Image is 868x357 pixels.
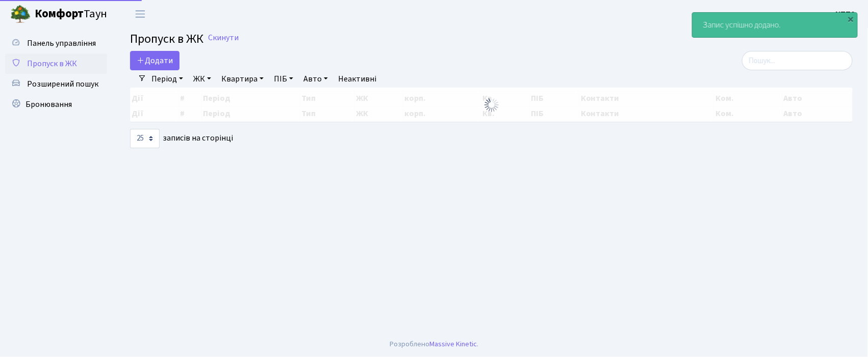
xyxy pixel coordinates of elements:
[693,13,857,37] div: Запис успішно додано.
[127,6,153,22] button: Переключити навігацію
[5,74,107,94] a: Розширений пошук
[270,70,297,88] a: ПІБ
[429,339,477,349] a: Massive Kinetic
[208,33,239,43] a: Скинути
[334,70,380,88] a: Неактивні
[390,339,478,350] div: Розроблено .
[5,33,107,53] a: Панель управління
[742,51,853,70] input: Пошук...
[189,70,215,88] a: ЖК
[130,129,160,148] select: записів на сторінці
[10,4,31,24] img: logo.png
[35,6,84,22] b: Комфорт
[5,94,107,115] a: Бронювання
[27,78,98,90] span: Розширений пошук
[130,30,203,48] span: Пропуск в ЖК
[27,38,96,49] span: Панель управління
[137,55,173,66] span: Додати
[483,97,500,113] img: Обробка...
[130,129,233,148] label: записів на сторінці
[836,8,856,20] a: КПП2
[147,70,187,88] a: Період
[25,99,72,110] span: Бронювання
[836,9,856,20] b: КПП2
[130,51,180,70] a: Додати
[27,58,77,69] span: Пропуск в ЖК
[217,70,268,88] a: Квартира
[299,70,332,88] a: Авто
[35,6,107,23] span: Таун
[846,14,856,24] div: ×
[5,53,107,74] a: Пропуск в ЖК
